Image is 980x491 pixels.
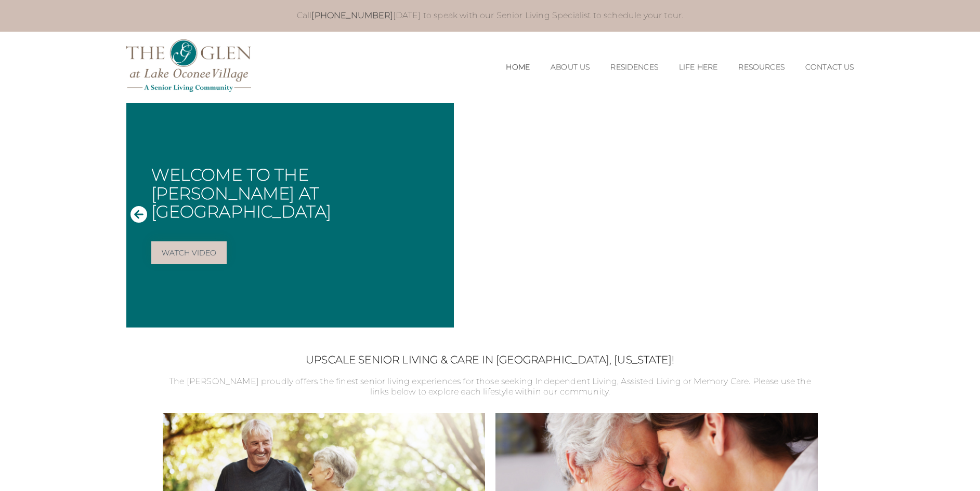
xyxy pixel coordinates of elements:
a: Contact Us [805,63,854,72]
a: [PHONE_NUMBER] [311,10,393,20]
a: Resources [738,63,784,72]
div: Slide 1 of 1 [126,103,854,328]
a: About Us [551,63,590,72]
p: Call [DATE] to speak with our Senior Living Specialist to schedule your tour. [137,10,844,21]
a: Home [506,63,530,72]
h2: Upscale Senior Living & Care in [GEOGRAPHIC_DATA], [US_STATE]! [163,353,818,366]
p: The [PERSON_NAME] proudly offers the finest senior living experiences for those seeking Independe... [163,376,818,398]
img: The Glen Lake Oconee Home [126,39,251,92]
a: Life Here [679,63,717,72]
a: Watch Video [151,241,227,264]
a: Residences [610,63,658,72]
button: Next Slide [833,206,850,225]
iframe: Embedded Vimeo Video [454,103,854,328]
h1: Welcome to The [PERSON_NAME] at [GEOGRAPHIC_DATA] [151,166,446,221]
